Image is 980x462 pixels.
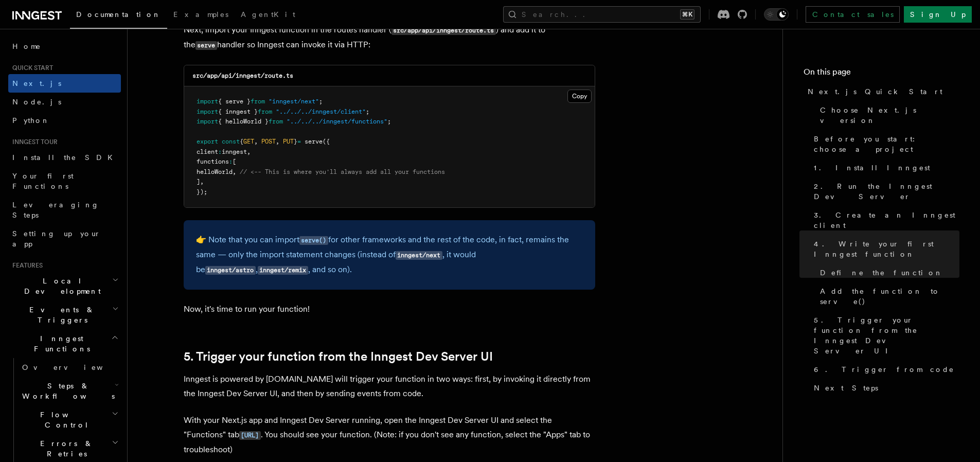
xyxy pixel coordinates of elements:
span: from [258,108,272,115]
span: , [276,138,279,145]
a: 5. Trigger your function from the Inngest Dev Server UI [810,311,959,360]
span: Add the function to serve() [820,286,959,307]
span: from [269,118,283,125]
a: AgentKit [235,3,301,28]
span: : [229,158,233,165]
a: Your first Functions [8,167,121,196]
span: Events & Triggers [8,305,112,325]
span: Before you start: choose a project [814,134,959,154]
span: 2. Run the Inngest Dev Server [814,181,959,202]
button: Search...⌘K [503,6,701,23]
code: inngest/astro [205,266,256,275]
p: With your Next.js app and Inngest Dev Server running, open the Inngest Dev Server UI and select t... [184,413,595,457]
span: Quick start [8,64,53,72]
code: [URL] [239,431,261,440]
kbd: ⌘K [680,9,694,20]
span: , [233,168,236,175]
span: 3. Create an Inngest client [814,210,959,230]
a: [URL] [239,430,261,439]
a: Overview [18,358,121,377]
a: Setting up your app [8,224,121,253]
span: Setting up your app [12,229,101,248]
a: Leveraging Steps [8,196,121,224]
a: Home [8,37,121,56]
span: } [294,138,297,145]
a: Next.js Quick Start [804,82,959,101]
a: Examples [167,3,235,28]
span: Steps & Workflows [18,381,115,401]
h4: On this page [804,66,959,82]
a: Install the SDK [8,148,121,167]
span: from [251,98,265,105]
span: "inngest/next" [269,98,319,105]
span: 6. Trigger from code [814,364,954,375]
span: { serve } [218,98,251,105]
button: Events & Triggers [8,300,121,329]
a: Documentation [70,3,167,29]
code: src/app/api/inngest/route.ts [192,72,293,79]
span: Next.js Quick Start [808,86,942,97]
span: Home [12,41,41,51]
a: Choose Next.js version [816,101,959,130]
span: 4. Write your first Inngest function [814,239,959,259]
a: Python [8,111,121,130]
span: Inngest Functions [8,333,111,354]
span: GET [243,138,254,145]
button: Copy [567,90,592,103]
span: import [197,108,218,115]
span: Flow Control [18,410,112,430]
span: Errors & Retries [18,438,112,459]
a: Next Steps [810,379,959,397]
span: : [218,148,222,155]
span: }); [197,188,207,196]
span: { helloWorld } [218,118,269,125]
span: Documentation [76,10,161,19]
span: Your first Functions [12,172,74,190]
a: Sign Up [904,6,972,23]
span: Python [12,116,50,125]
code: src/app/api/inngest/route.ts [391,26,496,35]
p: Inngest is powered by [DOMAIN_NAME] will trigger your function in two ways: first, by invoking it... [184,372,595,401]
span: inngest [222,148,247,155]
span: ; [319,98,323,105]
button: Toggle dark mode [764,8,789,21]
span: Choose Next.js version [820,105,959,126]
span: = [297,138,301,145]
span: import [197,98,218,105]
span: POST [261,138,276,145]
a: Add the function to serve() [816,282,959,311]
span: Overview [22,363,128,371]
span: client [197,148,218,155]
span: Local Development [8,276,112,296]
span: 1. Install Inngest [814,163,930,173]
a: 6. Trigger from code [810,360,959,379]
button: Local Development [8,272,121,300]
code: serve() [299,236,328,245]
span: PUT [283,138,294,145]
a: Before you start: choose a project [810,130,959,158]
span: export [197,138,218,145]
a: Node.js [8,93,121,111]
span: Node.js [12,98,61,106]
a: 4. Write your first Inngest function [810,235,959,263]
span: "../../../inngest/client" [276,108,366,115]
p: 👉 Note that you can import for other frameworks and the rest of the code, in fact, remains the sa... [196,233,583,277]
a: Define the function [816,263,959,282]
span: , [247,148,251,155]
span: 5. Trigger your function from the Inngest Dev Server UI [814,315,959,356]
span: import [197,118,218,125]
span: { [240,138,243,145]
a: Next.js [8,74,121,93]
span: // <-- This is where you'll always add all your functions [240,168,445,175]
span: Inngest tour [8,138,58,146]
span: ; [387,118,391,125]
button: Steps & Workflows [18,377,121,405]
span: , [200,178,204,185]
span: Install the SDK [12,153,119,162]
span: ; [366,108,369,115]
a: 1. Install Inngest [810,158,959,177]
a: 3. Create an Inngest client [810,206,959,235]
span: "../../../inngest/functions" [287,118,387,125]
span: Define the function [820,268,943,278]
span: Next Steps [814,383,878,393]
